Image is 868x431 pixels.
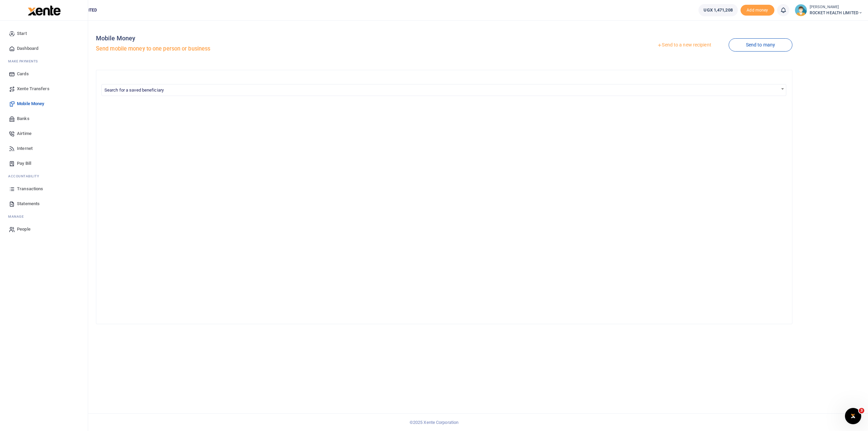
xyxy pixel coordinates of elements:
span: Transactions [17,185,43,192]
iframe: Intercom live chat [845,408,861,424]
a: People [5,222,82,237]
a: Mobile Money [5,96,82,111]
span: Airtime [17,130,32,137]
span: UGX 1,471,208 [704,7,732,14]
span: Banks [17,115,29,122]
a: Transactions [5,181,82,196]
span: Dashboard [17,45,38,52]
img: profile-user [795,4,807,16]
a: Airtime [5,126,82,141]
a: Banks [5,111,82,126]
a: Internet [5,141,82,156]
small: [PERSON_NAME] [810,4,863,10]
span: Statements [17,200,40,207]
span: countability [13,174,39,179]
span: Search for a saved beneficiary [101,84,786,96]
a: Start [5,26,82,41]
a: Statements [5,196,82,211]
li: M [5,211,82,222]
span: anage [12,214,24,219]
span: Xente Transfers [17,85,50,92]
span: 3 [859,408,864,413]
a: UGX 1,471,208 [698,4,737,16]
a: Xente Transfers [5,81,82,96]
span: Add money [741,5,774,16]
li: Wallet ballance [696,4,740,16]
span: People [17,226,31,233]
a: Dashboard [5,41,82,56]
span: Search for a saved beneficiary [102,84,786,95]
a: Cards [5,66,82,81]
img: logo-large [28,5,61,16]
a: Add money [741,7,774,12]
span: Internet [17,145,33,152]
span: Pay Bill [17,160,31,167]
a: Send to a new recipient [640,39,728,51]
a: Pay Bill [5,156,82,171]
a: logo-small logo-large logo-large [27,7,61,13]
a: Send to many [729,38,792,52]
a: profile-user [PERSON_NAME] ROCKET HEALTH LIMITED [795,4,863,16]
span: Cards [17,71,29,77]
h5: Send mobile money to one person or business [96,45,441,52]
span: Search for a saved beneficiary [104,87,164,93]
li: M [5,56,82,66]
span: ROCKET HEALTH LIMITED [810,10,863,16]
h4: Mobile Money [96,35,441,42]
span: ake Payments [12,59,38,64]
li: Ac [5,171,82,181]
li: Toup your wallet [741,5,774,16]
span: Start [17,30,27,37]
span: Mobile Money [17,100,44,107]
